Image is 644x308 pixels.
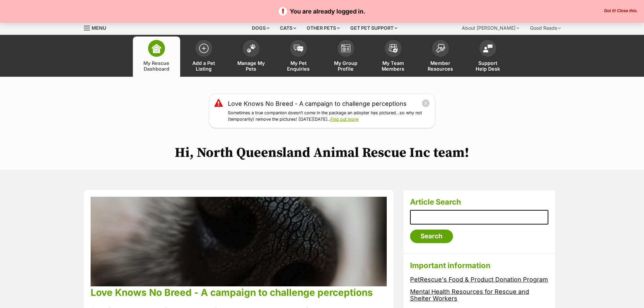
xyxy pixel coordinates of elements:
[410,288,529,302] a: Mental Health Resources for Rescue and Shelter Workers
[180,37,228,77] a: Add a Pet Listing
[283,60,314,72] span: My Pet Enquiries
[228,110,430,123] p: Sometimes a true companion doesn’t come in the package an adopter has pictured…so why not (tempor...
[322,37,369,77] a: My Group Profile
[425,60,456,72] span: Member Resources
[152,44,161,53] img: dashboard-icon-eb2f2d2d3e046f16d808141f083e7271f6b2e854fb5c12c21221c1fb7104beca.svg
[294,45,303,52] img: pet-enquiries-icon-7e3ad2cf08bfb03b45e93fb7055b45f3efa6380592205ae92323e6603595dc1f.svg
[422,99,430,108] button: close
[236,60,266,72] span: Manage My Pets
[483,44,493,52] img: help-desk-icon-fdf02630f3aa405de69fd3d07c3f3aa587a6932b1a1747fa1d2bba05be0121f9.svg
[464,37,511,77] a: Support Help Desk
[388,44,398,53] img: team-members-icon-5396bd8760b3fe7c0b43da4ab00e1e3bb1a5d9ba89233759b79545d2d3fc5d0d.svg
[410,276,548,283] a: PetRescue's Food & Product Donation Program
[141,60,172,72] span: My Rescue Dashboard
[133,37,180,77] a: My Rescue Dashboard
[369,37,417,77] a: My Team Members
[331,60,361,72] span: My Group Profile
[228,99,407,108] a: Love Knows No Breed - A campaign to challenge perceptions
[84,21,111,33] a: Menu
[228,37,275,77] a: Manage My Pets
[410,197,548,207] h3: Article Search
[247,21,274,35] div: Dogs
[345,21,402,35] div: Get pet support
[341,44,351,52] img: group-profile-icon-3fa3cf56718a62981997c0bc7e787c4b2cf8bcc04b72c1350f741eb67cf2f40e.svg
[275,37,322,77] a: My Pet Enquiries
[91,287,373,298] a: Love Knows No Breed - A campaign to challenge perceptions
[410,230,453,243] input: Search
[246,44,256,53] img: manage-my-pets-icon-02211641906a0b7f246fdf0571729dbe1e7629f14944591b6c1af311fb30b64b.svg
[189,60,219,72] span: Add a Pet Listing
[417,37,464,77] a: Member Resources
[92,25,106,31] span: Menu
[457,21,524,35] div: About [PERSON_NAME]
[275,21,301,35] div: Cats
[525,21,566,35] div: Good Reads
[330,117,358,122] a: Find out more
[410,261,548,270] h3: Important information
[199,44,209,53] img: add-pet-listing-icon-0afa8454b4691262ce3f59096e99ab1cd57d4a30225e0717b998d2c9b9846f56.svg
[302,21,344,35] div: Other pets
[378,60,408,72] span: My Team Members
[473,60,503,72] span: Support Help Desk
[436,44,445,53] img: member-resources-icon-8e73f808a243e03378d46382f2149f9095a855e16c252ad45f914b54edf8863c.svg
[91,197,387,286] img: qlpmmvihh7jrrcblay3l.jpg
